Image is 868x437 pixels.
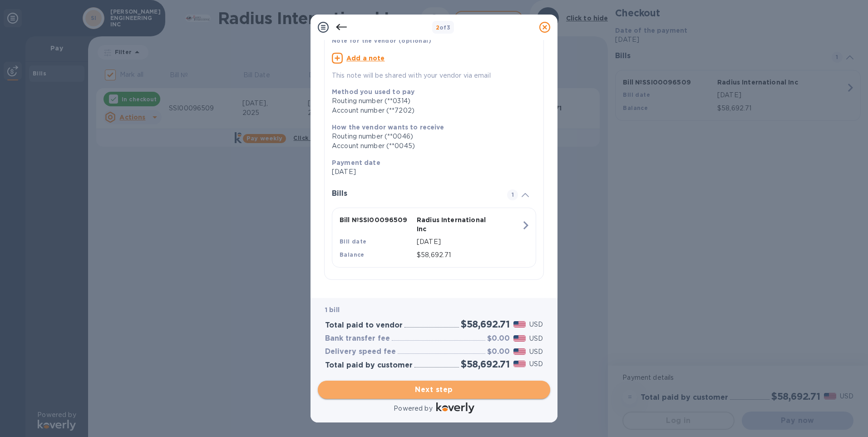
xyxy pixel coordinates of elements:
[325,361,413,370] h3: Total paid by customer
[436,402,474,413] img: Logo
[513,321,526,328] img: USD
[332,141,529,151] div: Account number (**0045)
[332,159,380,166] b: Payment date
[529,320,543,329] p: USD
[436,24,451,31] b: of 3
[340,238,367,245] b: Bill date
[487,348,510,356] h3: $0.00
[332,96,529,106] div: Routing number (**0314)
[332,132,529,141] div: Routing number (**0046)
[332,189,496,198] h3: Bills
[529,347,543,357] p: USD
[394,404,432,413] p: Powered by
[332,124,444,131] b: How the vendor wants to receive
[461,358,510,370] h2: $58,692.71
[325,334,390,343] h3: Bank transfer fee
[325,306,340,313] b: 1 bill
[417,250,521,260] p: $58,692.71
[461,318,510,330] h2: $58,692.71
[318,381,550,399] button: Next step
[507,189,518,200] span: 1
[332,71,536,80] p: This note will be shared with your vendor via email
[487,334,510,343] h3: $0.00
[325,384,543,395] span: Next step
[436,24,439,31] span: 2
[332,88,414,95] b: Method you used to pay
[346,55,385,62] u: Add a note
[529,334,543,343] p: USD
[417,237,521,247] p: [DATE]
[325,348,396,356] h3: Delivery speed fee
[513,361,526,367] img: USD
[332,37,431,44] b: Note for the vendor (optional)
[332,167,529,177] p: [DATE]
[513,348,526,355] img: USD
[332,208,536,268] button: Bill №SSI00096509Radius International IncBill date[DATE]Balance$58,692.71
[529,359,543,369] p: USD
[340,215,413,224] p: Bill № SSI00096509
[340,251,365,258] b: Balance
[513,335,526,342] img: USD
[332,10,536,80] div: Note for the vendor (optional)Add a noteThis note will be shared with your vendor via email
[417,215,490,233] p: Radius International Inc
[325,321,403,330] h3: Total paid to vendor
[332,106,529,115] div: Account number (**7202)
